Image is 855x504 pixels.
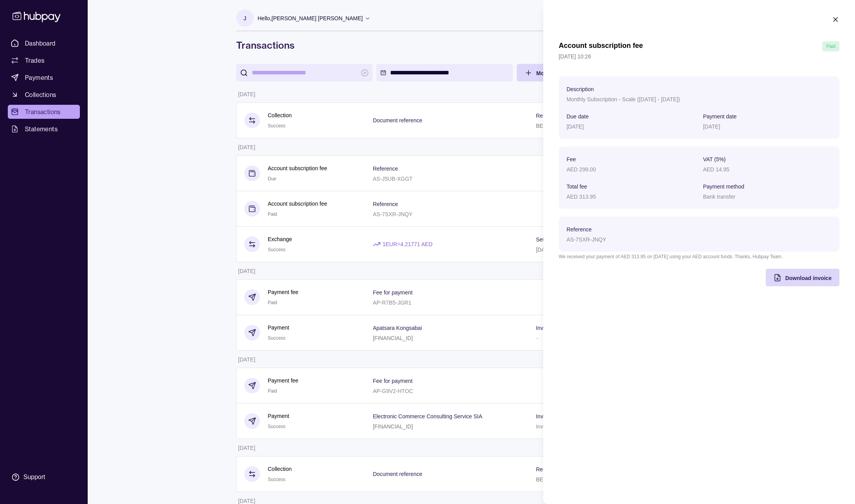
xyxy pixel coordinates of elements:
[567,96,680,102] p: Monthly Subscription - Scale ([DATE] - [DATE])
[567,86,594,92] p: Description
[703,166,730,173] p: AED 14.95
[567,183,587,190] p: Total fee
[567,113,589,120] p: Due date
[567,226,592,233] p: Reference
[567,123,584,130] p: [DATE]
[766,269,839,286] button: Download invoice
[703,123,720,130] p: [DATE]
[559,252,839,261] p: We received your payment of AED 313.95 on [DATE] using your AED account funds. Thanks, Hubpay Team.
[567,166,596,173] p: AED 299.00
[567,236,606,243] p: AS-7SXR-JNQY
[703,183,744,190] p: Payment method
[559,52,839,61] p: [DATE] 10:26
[703,113,737,120] p: Payment date
[826,44,836,49] span: Paid
[559,41,643,51] h1: Account subscription fee
[567,156,576,162] p: Fee
[785,275,832,281] span: Download invoice
[703,194,735,200] p: Bank transfer
[567,194,596,200] p: AED 313.95
[703,156,726,162] p: VAT (5%)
